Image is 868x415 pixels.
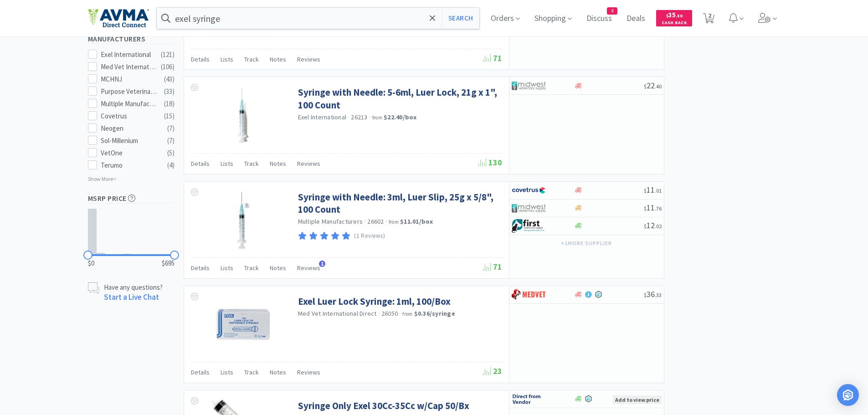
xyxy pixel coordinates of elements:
[221,368,233,376] span: Lists
[478,157,502,168] span: 130
[369,113,371,121] span: ·
[270,368,286,376] span: Notes
[399,309,401,318] span: ·
[297,159,320,168] span: Reviews
[655,292,662,298] span: . 33
[221,264,233,272] span: Lists
[101,111,157,122] div: Covetrus
[297,55,320,63] span: Reviews
[244,368,259,376] span: Track
[364,217,366,225] span: ·
[623,15,649,23] a: Deals
[221,55,233,63] span: Lists
[101,135,157,146] div: Sol-Millenium
[367,217,384,225] span: 26602
[298,191,500,216] a: Syringe with Needle: 3ml, Luer Slip, 25g x 5/8", 100 Count
[512,392,546,406] img: c67096674d5b41e1bca769e75293f8dd_19.png
[101,148,157,159] div: VetOne
[655,223,662,230] span: . 02
[162,258,175,269] span: $695
[298,309,377,318] a: Med Vet International Direct
[167,160,175,171] div: ( 4 )
[676,13,683,19] span: . 50
[402,311,412,317] span: from
[88,9,149,28] img: e4e33dab9f054f5782a47901c742baa9_102.png
[157,8,480,29] input: Search by item, sku, manufacturer, ingredient, size...
[167,135,175,146] div: ( 7 )
[699,15,718,24] a: 2
[583,15,616,23] a: Discuss3
[104,282,163,292] p: Have any questions?
[88,34,175,44] h5: Manufacturers
[644,187,647,194] span: $
[644,223,647,230] span: $
[101,98,157,109] div: Multiple Manufacturers
[389,219,399,225] span: from
[214,295,273,354] img: bfb0547ed65b45f09d4d7490c885378e_488376.jpg
[666,10,683,19] span: 35
[644,220,662,231] span: 12
[512,288,546,302] img: bdd3c0f4347043b9a893056ed883a29a_120.png
[298,295,451,307] a: Exel Luer Lock Syringe: 1ml, 100/Box
[414,309,455,318] strong: $0.36 / syringe
[644,202,662,213] span: 11
[378,309,380,318] span: ·
[644,83,647,90] span: $
[298,217,363,225] a: Multiple Manufacturers
[164,111,175,122] div: ( 15 )
[244,264,259,272] span: Track
[354,231,385,241] p: (1 Reviews)
[237,86,250,145] img: e15d0893c1f64083afef296361a02700_672018.jpeg
[483,366,502,376] span: 23
[298,86,500,111] a: Syringe with Needle: 5-6ml, Luer Lock, 21g x 1", 100 Count
[512,79,546,92] img: 4dd14cff54a648ac9e977f0c5da9bc2e_5.png
[655,187,662,194] span: . 01
[297,368,320,376] span: Reviews
[319,261,325,267] span: 1
[400,217,433,225] strong: $11.01 / box
[655,205,662,212] span: . 76
[483,261,502,272] span: 71
[164,86,175,97] div: ( 33 )
[483,53,502,63] span: 71
[161,49,175,60] div: ( 121 )
[381,309,398,318] span: 26050
[101,123,157,134] div: Neogen
[167,148,175,159] div: ( 5 )
[655,83,662,90] span: . 40
[101,74,157,85] div: MCHNJ
[348,113,349,121] span: ·
[101,61,157,72] div: Med Vet International Direct
[191,264,210,272] span: Details
[164,74,175,85] div: ( 43 )
[270,264,286,272] span: Notes
[236,191,250,250] img: 620c282e2c53457da3963bdd77300b19_108437.png
[644,184,662,195] span: 11
[385,217,387,225] span: ·
[644,292,647,298] span: $
[298,400,469,412] a: Syringe Only Exel 30Cc-35Cc w/Cap 50/Bx
[191,368,210,376] span: Details
[656,6,692,31] a: $35.50Cash Back
[372,114,382,121] span: from
[512,219,546,233] img: 67d67680309e4a0bb49a5ff0391dcc42_6.png
[244,159,259,168] span: Track
[88,193,175,204] h5: MSRP Price
[384,113,417,121] strong: $22.40 / box
[607,8,617,14] span: 3
[613,395,662,404] span: Add to view price
[512,201,546,215] img: 4dd14cff54a648ac9e977f0c5da9bc2e_5.png
[191,55,210,63] span: Details
[270,159,286,168] span: Notes
[644,80,662,91] span: 22
[512,184,546,197] img: 77fca1acd8b6420a9015268ca798ef17_1.png
[101,160,157,171] div: Terumo
[88,258,94,269] span: $0
[666,13,668,19] span: $
[167,123,175,134] div: ( 7 )
[442,8,479,29] button: Search
[88,172,117,183] p: Show More
[837,384,859,406] div: Open Intercom Messenger
[556,237,616,250] button: +1more supplier
[644,205,647,212] span: $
